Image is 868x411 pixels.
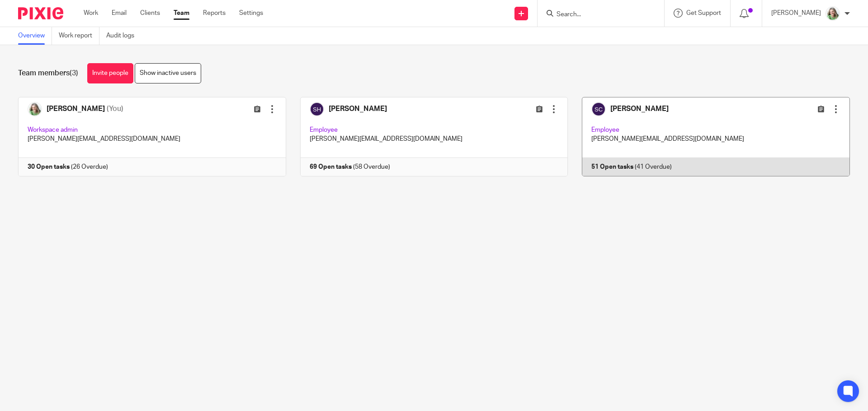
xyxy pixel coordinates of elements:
p: [PERSON_NAME] [771,9,821,18]
a: Show inactive users [135,63,201,83]
span: Get Support [686,10,721,16]
a: Settings [239,9,263,18]
img: Pixie [18,7,63,19]
a: Work report [59,27,99,45]
img: KC%20Photo.jpg [826,6,840,21]
a: Work [84,9,98,18]
a: Reports [203,9,226,18]
a: Email [112,9,127,18]
a: Overview [18,27,52,45]
a: Team [174,9,189,18]
a: Invite people [87,63,133,83]
input: Search [556,11,637,19]
a: Clients [140,9,160,18]
span: (3) [70,69,78,77]
h1: Team members [18,69,78,78]
a: Audit logs [106,27,141,45]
